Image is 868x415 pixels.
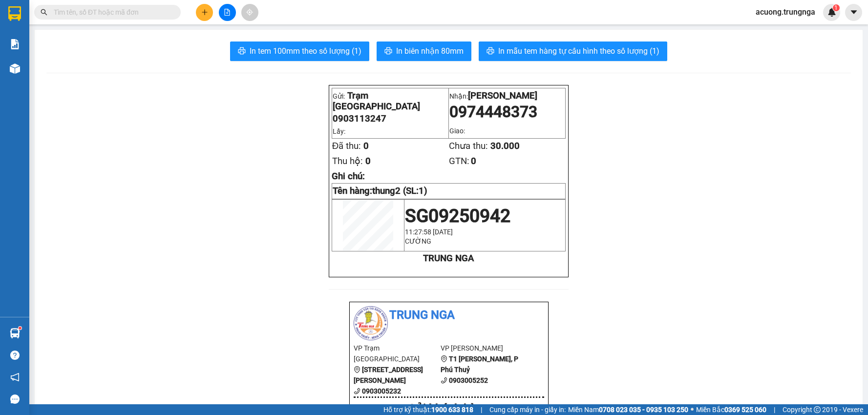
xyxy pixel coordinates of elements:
[423,253,474,264] strong: TRUNG NGA
[449,141,488,151] span: Chưa thu:
[441,377,447,384] span: phone
[468,90,537,101] span: [PERSON_NAME]
[246,9,253,16] span: aim
[449,90,565,101] p: Nhận:
[490,141,520,151] span: 30.000
[814,406,821,413] span: copyright
[8,6,21,21] img: logo-vxr
[332,156,363,166] span: Thu hộ:
[333,127,345,135] span: Lấy:
[696,404,766,415] span: Miền Bắc
[354,306,388,340] img: logo.jpg
[19,327,21,330] sup: 1
[354,306,544,325] li: Trung Nga
[362,387,401,395] b: 0903005232
[849,8,858,17] span: caret-down
[241,4,258,21] button: aim
[405,228,453,236] span: 11:27:58 [DATE]
[383,404,473,415] span: Hỗ trợ kỹ thuật:
[219,4,236,21] button: file-add
[10,328,20,338] img: warehouse-icon
[354,343,441,364] li: VP Trạm [GEOGRAPHIC_DATA]
[333,186,427,196] strong: Tên hàng:
[230,41,369,61] button: printerIn tem 100mm theo số lượng (1)
[419,186,427,196] span: 1)
[10,63,20,74] img: warehouse-icon
[568,404,688,415] span: Miền Nam
[449,376,488,384] b: 0903005252
[441,343,528,353] li: VP [PERSON_NAME]
[489,404,566,415] span: Cung cấp máy in - giấy in:
[487,47,494,56] span: printer
[332,171,365,182] span: Ghi chú:
[431,406,473,414] strong: 1900 633 818
[748,6,823,18] span: acuong.trungnga
[333,90,420,112] span: Trạm [GEOGRAPHIC_DATA]
[834,4,838,11] span: 1
[363,141,369,151] span: 0
[224,9,231,16] span: file-add
[10,39,20,49] img: solution-icon
[250,45,361,57] span: In tem 100mm theo số lượng (1)
[54,7,169,18] input: Tìm tên, số ĐT hoặc mã đơn
[10,351,20,360] span: question-circle
[599,406,688,414] strong: 0708 023 035 - 0935 103 250
[479,41,667,61] button: printerIn mẫu tem hàng tự cấu hình theo số lượng (1)
[201,9,208,16] span: plus
[481,404,482,415] span: |
[774,404,775,415] span: |
[41,9,47,16] span: search
[10,394,20,404] span: message
[405,237,431,245] span: CƯỜNG
[354,388,360,394] span: phone
[827,8,836,17] img: icon-new-feature
[238,47,246,56] span: printer
[365,156,371,166] span: 0
[449,127,465,135] span: Giao:
[396,45,464,57] span: In biên nhận 80mm
[449,156,469,166] span: GTN:
[441,355,518,373] b: T1 [PERSON_NAME], P Phú Thuỷ
[377,41,471,61] button: printerIn biên nhận 80mm
[441,355,447,362] span: environment
[691,408,694,412] span: ⚪️
[372,186,427,196] span: thung2 (SL:
[333,90,448,112] p: Gửi:
[471,156,476,166] span: 0
[845,4,862,21] button: caret-down
[354,366,423,384] b: [STREET_ADDRESS][PERSON_NAME]
[384,47,392,56] span: printer
[498,45,659,57] span: In mẫu tem hàng tự cấu hình theo số lượng (1)
[332,141,361,151] span: Đã thu:
[833,4,840,11] sup: 1
[449,103,537,121] span: 0974448373
[405,205,510,227] span: SG09250942
[354,366,360,373] span: environment
[724,406,766,414] strong: 0369 525 060
[10,373,20,382] span: notification
[333,113,386,124] span: 0903113247
[196,4,213,21] button: plus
